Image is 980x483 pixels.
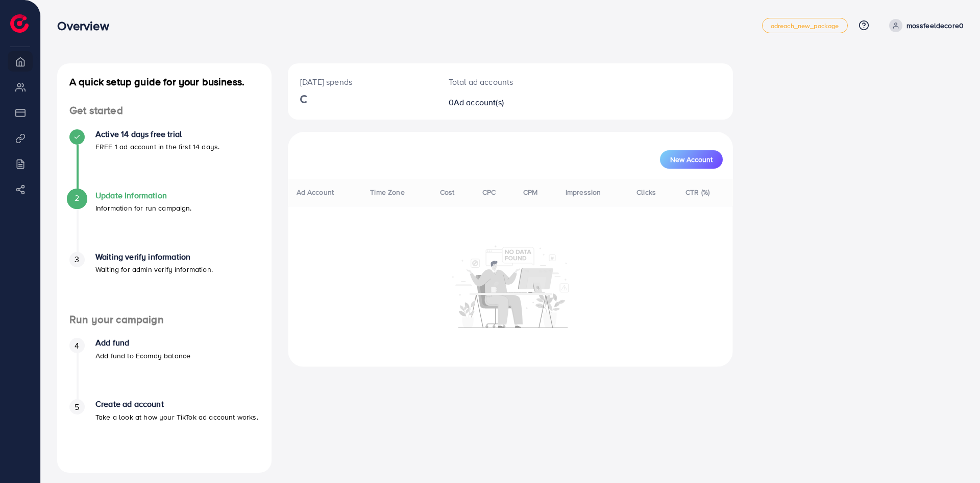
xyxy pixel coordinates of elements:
[75,340,79,352] span: 4
[95,350,190,362] p: Add fund to Ecomdy balance
[762,18,848,33] a: adreach_new_package
[95,411,258,423] p: Take a look at how your TikTok ad account works.
[57,191,272,252] li: Update Information
[57,338,272,399] li: Add fund
[660,150,723,169] button: New Account
[75,254,79,265] span: 3
[57,129,272,191] li: Active 14 days free trial
[57,18,117,33] h3: Overview
[449,76,535,88] p: Total ad accounts
[454,97,504,108] span: Ad account(s)
[771,22,839,29] span: adreach_new_package
[75,401,79,413] span: 5
[57,252,272,313] li: Waiting verify information
[300,76,424,88] p: [DATE] spends
[95,399,258,409] h4: Create ad account
[449,98,535,107] h2: 0
[57,313,272,326] h4: Run your campaign
[10,14,29,33] img: logo
[95,252,213,262] h4: Waiting verify information
[75,192,79,204] span: 2
[95,202,192,214] p: Information for run campaign.
[885,19,964,32] a: mossfeeldecore0
[670,156,713,163] span: New Account
[95,191,192,200] h4: Update Information
[95,338,190,348] h4: Add fund
[95,141,219,153] p: FREE 1 ad account in the first 14 days.
[57,399,272,461] li: Create ad account
[95,129,219,139] h4: Active 14 days free trial
[95,263,213,275] p: Waiting for admin verify information.
[57,104,272,117] h4: Get started
[57,76,272,88] h4: A quick setup guide for your business.
[906,19,964,32] p: mossfeeldecore0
